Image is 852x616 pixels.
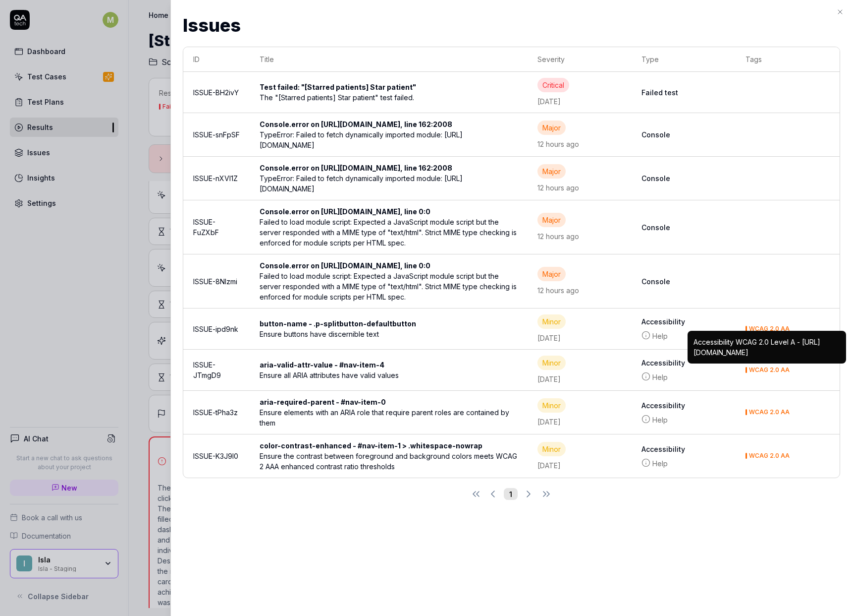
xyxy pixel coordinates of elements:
[193,88,239,97] a: ISSUE-BH2ivY
[260,163,460,173] div: Console.error on [URL][DOMAIN_NAME], line 162:2008
[183,12,840,39] h2: Issues
[693,337,840,358] div: Accessibility WCAG 2.0 Level A - [URL][DOMAIN_NAME]
[537,267,566,281] div: Major
[745,365,790,375] button: WCAG 2.0 AA
[260,451,517,472] div: Ensure the contrast between foreground and background colors meets WCAG 2 AAA enhanced contrast r...
[183,47,250,72] th: ID
[537,78,569,92] div: Critical
[260,271,517,302] div: Failed to load module script: Expected a JavaScript module script but the server responded with a...
[641,173,726,184] b: Console
[250,47,527,72] th: Title
[537,121,566,135] div: Major
[504,488,518,500] button: 1
[260,397,394,407] div: aria-required-parent - #nav-item-0
[193,361,221,379] a: ISSUE-JTmgD9
[745,407,790,418] button: WCAG 2.0 AA
[749,453,790,459] div: WCAG 2.0 AA
[260,206,438,217] div: Console.error on [URL][DOMAIN_NAME], line 0:0
[537,184,579,192] time: 12 hours ago
[537,334,561,342] time: [DATE]
[641,415,726,425] a: Help
[749,409,790,415] div: WCAG 2.0 AA
[537,286,579,295] time: 12 hours ago
[537,140,579,148] time: 12 hours ago
[641,458,726,469] a: Help
[749,367,790,373] div: WCAG 2.0 AA
[260,318,424,329] div: button-name - .p-splitbutton-defaultbutton
[193,325,238,333] a: ISSUE-ipd9nk
[260,260,438,271] div: Console.error on [URL][DOMAIN_NAME], line 0:0
[632,47,736,72] th: Type
[641,331,726,341] a: Help
[641,316,726,327] b: Accessibility
[260,217,517,248] div: Failed to load module script: Expected a JavaScript module script but the server responded with a...
[745,324,790,334] button: WCAG 2.0 AA
[528,47,632,72] th: Severity
[260,119,460,129] div: Console.error on [URL][DOMAIN_NAME], line 162:2008
[537,314,566,329] div: Minor
[641,400,726,411] b: Accessibility
[193,408,238,417] a: ISSUE-tPha3z
[193,218,219,237] a: ISSUE-FuZXbF
[537,356,566,370] div: Minor
[260,173,517,194] div: TypeError: Failed to fetch dynamically imported module: [URL][DOMAIN_NAME]
[537,164,566,179] div: Major
[736,47,840,72] th: Tags
[537,375,561,383] time: [DATE]
[745,451,790,461] button: WCAG 2.0 AA
[537,418,561,426] time: [DATE]
[260,370,517,380] div: Ensure all ARIA attributes have valid values
[260,329,517,339] div: Ensure buttons have discernible text
[537,398,566,413] div: Minor
[749,326,790,332] div: WCAG 2.0 AA
[641,129,726,140] b: Console
[260,92,517,103] div: The "[Starred patients] Star patient" test failed.
[260,440,490,451] div: color-contrast-enhanced - #nav-item-1 > .whitespace-nowrap
[260,129,517,150] div: TypeError: Failed to fetch dynamically imported module: [URL][DOMAIN_NAME]
[193,277,237,286] a: ISSUE-8Nlzmi
[641,372,726,382] a: Help
[193,130,240,139] a: ISSUE-snFpSF
[537,442,566,456] div: Minor
[641,87,726,98] b: Failed test
[193,174,238,183] a: ISSUE-nXVI1Z
[260,407,517,428] div: Ensure elements with an ARIA role that require parent roles are contained by them
[537,232,579,241] time: 12 hours ago
[641,358,726,368] b: Accessibility
[537,97,561,106] time: [DATE]
[641,276,726,287] b: Console
[193,452,238,460] a: ISSUE-K3J9I0
[537,213,566,227] div: Major
[641,222,726,233] b: Console
[260,82,424,92] div: Test failed: "[Starred patients] Star patient"
[641,444,726,454] b: Accessibility
[260,360,392,370] div: aria-valid-attr-value - #nav-item-4
[537,461,561,470] time: [DATE]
